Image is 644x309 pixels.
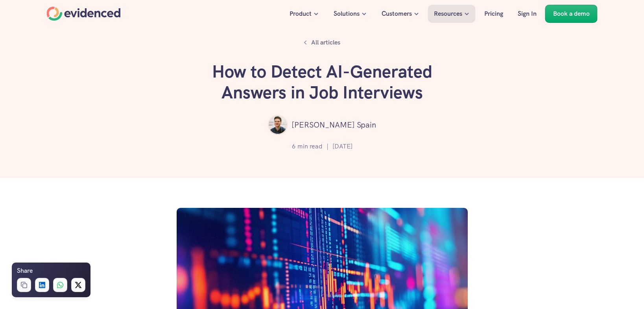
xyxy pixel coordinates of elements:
p: Product [290,9,312,19]
a: All articles [299,35,345,50]
p: Sign In [518,9,537,19]
p: [PERSON_NAME] Spain [292,118,376,131]
h1: How to Detect AI-Generated Answers in Job Interviews [204,61,440,103]
p: [DATE] [332,141,352,152]
p: All articles [311,37,340,48]
a: Home [47,7,121,21]
p: Pricing [484,9,503,19]
p: | [327,141,328,152]
p: Book a demo [553,9,590,19]
a: Sign In [512,5,543,23]
p: Solutions [334,9,360,19]
p: Resources [434,9,462,19]
p: min read [297,141,323,152]
p: 6 [292,141,295,152]
p: Customers [382,9,412,19]
a: Book a demo [545,5,598,23]
img: "" [268,115,288,135]
a: Pricing [478,5,509,23]
h6: Share [17,266,33,276]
